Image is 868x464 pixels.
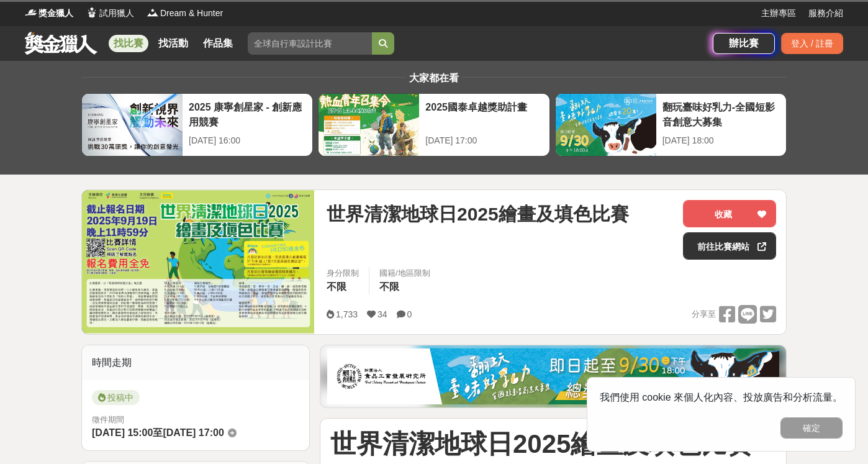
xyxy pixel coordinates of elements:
[147,6,159,19] img: Logo
[336,309,358,319] span: 1,733
[327,267,359,280] div: 身分限制
[153,35,193,52] a: 找活動
[189,134,306,147] div: [DATE] 16:00
[153,427,163,438] span: 至
[662,134,780,147] div: [DATE] 18:00
[189,100,306,128] div: 2025 康寧創星家 - 創新應用競賽
[86,6,98,19] img: Logo
[327,200,629,228] span: 世界清潔地球日2025繪畫及填色比賽
[25,7,73,20] a: Logo獎金獵人
[99,7,134,20] span: 試用獵人
[683,232,776,260] a: 前往比賽網站
[600,392,843,403] span: 我們使用 cookie 來個人化內容、投放廣告和分析流量。
[379,267,430,280] div: 國籍/地區限制
[425,100,543,128] div: 2025國泰卓越獎助計畫
[318,93,549,157] a: 2025國泰卓越獎助計畫[DATE] 17:00
[780,417,843,439] button: 確定
[379,281,399,292] span: 不限
[248,32,372,55] input: 全球自行車設計比賽
[713,33,775,54] a: 辦比賽
[81,93,313,157] a: 2025 康寧創星家 - 創新應用競賽[DATE] 16:00
[25,6,37,19] img: Logo
[92,415,124,424] span: 徵件期間
[147,7,223,20] a: LogoDream & Hunter
[377,309,387,319] span: 34
[683,200,776,227] button: 收藏
[407,309,412,319] span: 0
[781,33,843,54] div: 登入 / 註冊
[692,305,716,324] span: 分享至
[808,7,843,20] a: 服務介紹
[761,7,796,20] a: 主辦專區
[92,427,153,438] span: [DATE] 15:00
[662,100,780,128] div: 翻玩臺味好乳力-全國短影音創意大募集
[160,7,223,20] span: Dream & Hunter
[555,93,787,157] a: 翻玩臺味好乳力-全國短影音創意大募集[DATE] 18:00
[327,348,779,404] img: 1c81a89c-c1b3-4fd6-9c6e-7d29d79abef5.jpg
[82,190,314,334] img: Cover Image
[86,7,134,20] a: Logo試用獵人
[92,390,140,405] span: 投稿中
[38,7,73,20] span: 獎金獵人
[327,281,346,292] span: 不限
[163,427,224,438] span: [DATE] 17:00
[406,73,462,83] span: 大家都在看
[198,35,238,52] a: 作品集
[82,345,309,380] div: 時間走期
[425,134,543,147] div: [DATE] 17:00
[109,35,148,52] a: 找比賽
[330,429,753,458] strong: 世界清潔地球日2025繪畫及填色比賽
